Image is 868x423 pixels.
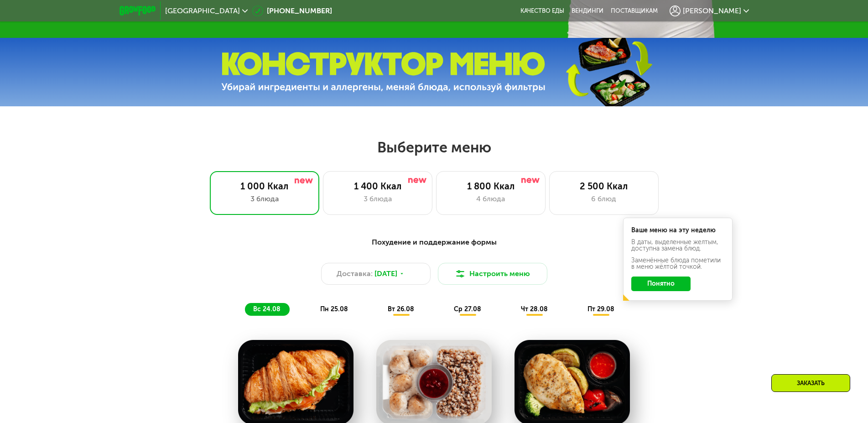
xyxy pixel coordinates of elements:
span: пт 29.08 [587,305,614,313]
button: Настроить меню [438,263,547,285]
div: 2 500 Ккал [559,181,649,192]
div: 1 400 Ккал [333,181,423,192]
span: ср 27.08 [454,305,481,313]
h2: Выберите меню [29,138,839,157]
div: Похудение и поддержание формы [164,237,704,248]
a: Качество еды [520,7,564,15]
span: вс 24.08 [253,305,281,313]
div: 3 блюда [333,193,423,204]
span: [GEOGRAPHIC_DATA] [165,7,240,15]
div: 6 блюд [559,193,649,204]
div: 4 блюда [446,193,536,204]
span: пн 25.08 [320,305,348,313]
div: 1 000 Ккал [219,181,310,192]
span: [PERSON_NAME] [683,7,741,15]
div: 3 блюда [219,193,310,204]
span: [DATE] [374,268,397,279]
div: Заменённые блюда пометили в меню жёлтой точкой. [631,257,724,270]
a: Вендинги [572,7,603,15]
span: чт 28.08 [521,305,548,313]
span: вт 26.08 [388,305,414,313]
div: 1 800 Ккал [446,181,536,192]
span: Доставка: [337,268,373,279]
div: Ваше меню на эту неделю [631,227,724,234]
div: Заказать [771,374,850,392]
button: Понятно [631,277,691,291]
div: поставщикам [611,7,658,15]
a: [PHONE_NUMBER] [252,5,332,16]
div: В даты, выделенные желтым, доступна замена блюд. [631,239,724,252]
